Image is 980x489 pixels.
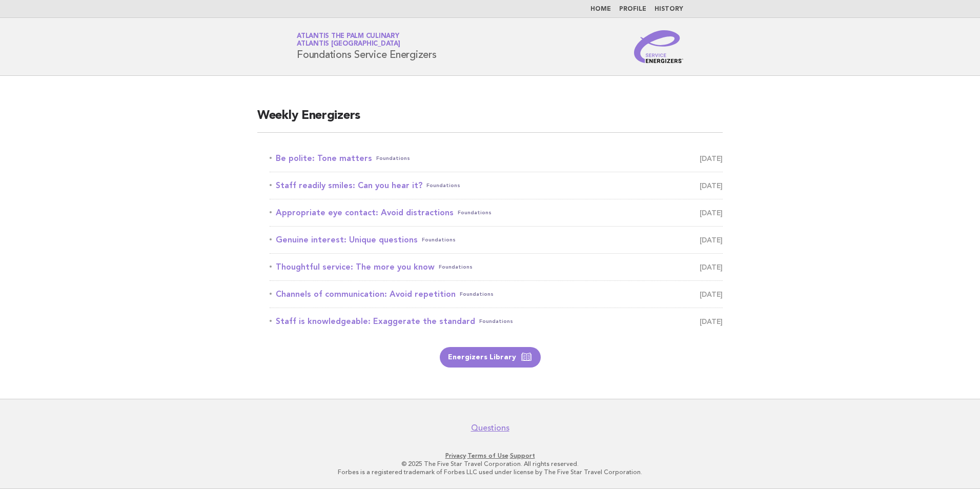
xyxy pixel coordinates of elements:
[700,287,723,301] span: [DATE]
[471,423,509,433] a: Questions
[176,468,804,476] p: Forbes is a registered trademark of Forbes LLC used under license by The Five Star Travel Corpora...
[510,452,535,459] a: Support
[458,206,492,220] span: Foundations
[270,260,723,274] a: Thoughtful service: The more you knowFoundations [DATE]
[270,178,723,193] a: Staff readily smiles: Can you hear it?Foundations [DATE]
[700,206,723,220] span: [DATE]
[257,108,723,133] h2: Weekly Energizers
[439,260,473,274] span: Foundations
[619,6,646,12] a: Profile
[176,460,804,468] p: © 2025 The Five Star Travel Corporation. All rights reserved.
[440,347,541,368] a: Energizers Library
[270,206,723,220] a: Appropriate eye contact: Avoid distractionsFoundations [DATE]
[700,314,723,329] span: [DATE]
[700,260,723,274] span: [DATE]
[270,314,723,329] a: Staff is knowledgeable: Exaggerate the standardFoundations [DATE]
[700,233,723,247] span: [DATE]
[297,33,437,60] h1: Foundations Service Energizers
[270,233,723,247] a: Genuine interest: Unique questionsFoundations [DATE]
[376,151,410,166] span: Foundations
[422,233,456,247] span: Foundations
[445,452,466,459] a: Privacy
[297,33,400,47] a: Atlantis The Palm CulinaryAtlantis [GEOGRAPHIC_DATA]
[426,178,460,193] span: Foundations
[297,41,400,48] span: Atlantis [GEOGRAPHIC_DATA]
[460,287,494,301] span: Foundations
[700,178,723,193] span: [DATE]
[634,30,683,63] img: Service Energizers
[270,287,723,301] a: Channels of communication: Avoid repetitionFoundations [DATE]
[176,452,804,460] p: · ·
[590,6,611,12] a: Home
[700,151,723,166] span: [DATE]
[270,151,723,166] a: Be polite: Tone mattersFoundations [DATE]
[467,452,508,459] a: Terms of Use
[655,6,683,12] a: History
[479,314,513,329] span: Foundations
